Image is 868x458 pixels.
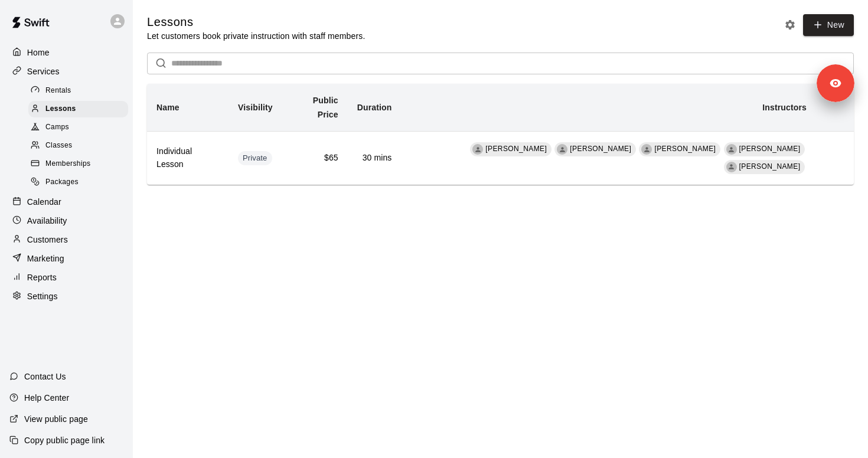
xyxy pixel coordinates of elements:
span: Camps [45,122,69,133]
div: Camps [28,119,128,136]
div: Ed Tolzien [557,144,567,155]
b: Duration [357,103,392,112]
p: Settings [27,290,58,302]
button: Lesson settings [781,16,799,34]
div: Daryl Bellows [726,162,737,172]
b: Instructors [762,103,807,112]
a: Packages [28,174,133,192]
span: Classes [45,140,72,152]
div: Classes [28,138,128,154]
b: Public Price [313,96,338,119]
table: simple table [147,84,854,185]
div: Frank Berry [726,144,737,155]
a: New [803,14,854,36]
a: Calendar [9,193,123,211]
p: Copy public page link [24,434,105,446]
span: [PERSON_NAME] [739,145,801,153]
span: Rentals [45,85,71,97]
h6: 30 mins [357,152,392,165]
p: Contact Us [24,371,66,382]
a: Settings [9,287,123,305]
a: Reports [9,269,123,286]
p: Customers [27,234,68,246]
a: Rentals [28,81,133,100]
div: Lessons [28,101,128,117]
span: [PERSON_NAME] [739,162,801,171]
a: Home [9,44,123,61]
p: Availability [27,215,67,227]
span: [PERSON_NAME] [654,145,716,153]
a: Marketing [9,250,123,267]
a: Memberships [28,155,133,174]
a: Lessons [28,100,133,118]
p: Services [27,66,60,77]
p: Reports [27,271,57,283]
p: View public page [24,413,88,425]
div: Memberships [28,156,128,172]
b: Visibility [238,103,273,112]
span: [PERSON_NAME] [485,145,547,153]
div: Packages [28,174,128,191]
a: Availability [9,212,123,230]
p: Calendar [27,196,61,208]
a: Camps [28,119,133,137]
div: This service is hidden, and can only be accessed via a direct link [238,151,272,165]
span: Memberships [45,158,90,170]
div: Kyle Frischmann [472,144,483,155]
h6: $65 [292,152,338,165]
span: [PERSON_NAME] [570,145,631,153]
p: Let customers book private instruction with staff members. [147,30,365,42]
span: Lessons [45,103,76,115]
p: Marketing [27,253,64,264]
a: Classes [28,137,133,155]
b: Name [156,103,180,112]
a: Services [9,63,123,80]
span: Private [238,153,272,164]
div: Neal Cotts [641,144,652,155]
span: Packages [45,176,79,188]
a: Customers [9,231,123,248]
div: Rentals [28,83,128,99]
h5: Lessons [147,14,365,30]
h6: Individual Lesson [156,145,219,171]
p: Home [27,47,50,58]
p: Help Center [24,392,69,404]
